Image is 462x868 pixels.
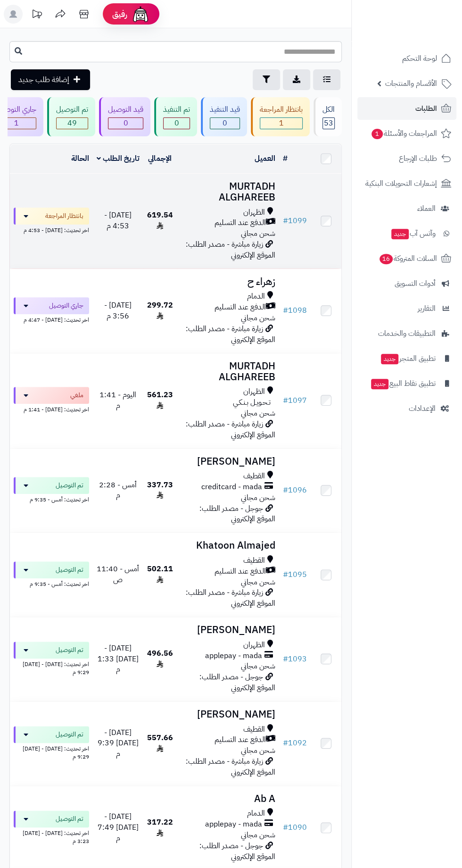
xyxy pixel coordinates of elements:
[283,215,288,226] span: #
[14,314,89,324] div: اخر تحديث: [DATE] - 4:47 م
[214,217,266,228] span: الدفع عند التسليم
[402,52,437,65] span: لوحة التحكم
[357,372,456,395] a: تطبيق نقاط البيعجديد
[210,118,239,129] span: 0
[164,118,190,129] span: 0
[147,648,173,670] span: 496.56
[108,118,143,129] span: 0
[148,153,172,164] a: الإجمالي
[283,737,288,749] span: #
[112,8,127,20] span: رفيق
[70,391,83,400] span: ملغي
[199,503,275,525] span: جوجل - مصدر الطلب: الموقع الإلكتروني
[249,97,312,136] a: بانتظار المراجعة 1
[260,104,303,115] div: بانتظار المراجعة
[14,225,89,234] div: اخر تحديث: [DATE] - 4:53 م
[260,118,302,129] span: 1
[241,228,275,239] span: شحن مجاني
[371,379,388,389] span: جديد
[233,397,271,408] span: تـحـويـل بـنـكـي
[379,252,437,265] span: السلات المتروكة
[56,645,83,655] span: تم التوصيل
[181,709,275,720] h3: [PERSON_NAME]
[418,302,436,315] span: التقارير
[365,177,437,190] span: إشعارات التحويلات البنكية
[99,389,136,411] span: اليوم - 1:41 م
[186,587,275,609] span: زيارة مباشرة - مصدر الطلب: الموقع الإلكتروني
[25,5,49,26] a: تحديثات المنصة
[243,471,265,482] span: القطيف
[391,229,409,239] span: جديد
[283,569,288,580] span: #
[181,181,275,203] h3: MURTADH ALGHAREEB
[357,197,456,220] a: العملاء
[243,724,265,735] span: القطيف
[283,395,307,406] a: #1097
[205,651,262,661] span: applepay - mada
[56,730,83,739] span: تم التوصيل
[399,152,437,165] span: طلبات الإرجاع
[241,829,275,841] span: شحن مجاني
[283,822,307,833] a: #1090
[241,492,275,503] span: شحن مجاني
[210,104,240,115] div: قيد التنفيذ
[181,276,275,287] h3: زهراء ح
[385,77,437,90] span: الأقسام والمنتجات
[241,312,275,324] span: شحن مجاني
[56,814,83,824] span: تم التوصيل
[131,5,150,24] img: ai-face.png
[98,727,139,760] span: [DATE] - [DATE] 9:39 م
[45,97,97,136] a: تم التوصيل 49
[147,479,173,501] span: 337.73
[147,732,173,754] span: 557.66
[283,484,307,496] a: #1096
[186,756,275,778] span: زيارة مباشرة - مصدر الطلب: الموقع الإلكتروني
[241,576,275,588] span: شحن مجاني
[181,361,275,383] h3: MURTADH ALGHAREEB
[357,297,456,320] a: التقارير
[97,153,140,164] a: تاريخ الطلب
[283,653,307,665] a: #1093
[214,302,266,313] span: الدفع عند التسليم
[14,827,89,845] div: اخر تحديث: [DATE] - [DATE] 3:23 م
[371,127,437,140] span: المراجعات والأسئلة
[104,300,132,322] span: [DATE] - 3:56 م
[243,555,265,566] span: القطيف
[199,671,275,693] span: جوجل - مصدر الطلب: الموقع الإلكتروني
[14,494,89,504] div: اخر تحديث: أمس - 9:35 م
[56,481,83,490] span: تم التوصيل
[283,395,288,406] span: #
[409,402,436,415] span: الإعدادات
[247,291,265,302] span: الدمام
[323,118,334,129] span: 53
[199,97,249,136] a: قيد التنفيذ 0
[357,222,456,245] a: وآتس آبجديد
[283,822,288,833] span: #
[104,209,132,232] span: [DATE] - 4:53 م
[283,305,307,316] a: #1098
[357,172,456,195] a: إشعارات التحويلات البنكية
[379,254,393,264] span: 16
[56,565,83,575] span: تم التوصيل
[390,227,436,240] span: وآتس آب
[56,104,88,115] div: تم التوصيل
[378,327,436,340] span: التطبيقات والخدمات
[98,811,139,844] span: [DATE] - [DATE] 7:49 م
[98,643,139,676] span: [DATE] - [DATE] 1:33 م
[357,97,456,120] a: الطلبات
[14,743,89,761] div: اخر تحديث: [DATE] - [DATE] 9:29 م
[214,734,266,745] span: الدفع عند التسليم
[186,418,275,441] span: زيارة مباشرة - مصدر الطلب: الموقع الإلكتروني
[181,793,275,804] h3: Ab A
[147,209,173,232] span: 619.54
[357,47,456,70] a: لوحة التحكم
[57,118,88,129] span: 49
[199,840,275,862] span: جوجل - مصدر الطلب: الموقع الإلكتروني
[147,389,173,411] span: 561.23
[181,625,275,635] h3: [PERSON_NAME]
[370,377,436,390] span: تطبيق نقاط البيع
